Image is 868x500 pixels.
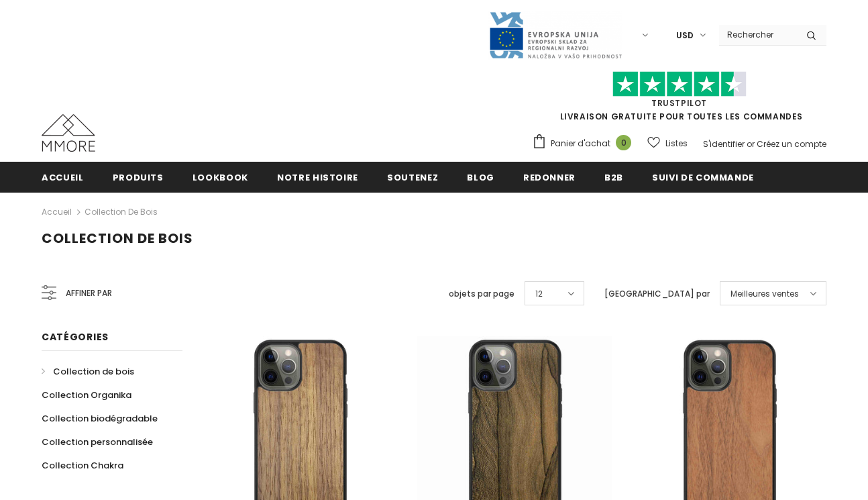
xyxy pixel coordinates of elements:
span: B2B [604,171,623,184]
a: S'identifier [703,138,745,150]
span: Collection Chakra [42,459,123,472]
a: Blog [467,162,494,192]
span: Panier d'achat [551,137,610,150]
a: Collection Organika [42,383,131,407]
span: Produits [113,171,164,184]
label: [GEOGRAPHIC_DATA] par [604,287,710,301]
a: Accueil [42,204,72,220]
a: Collection Chakra [42,454,123,477]
a: Lookbook [193,162,248,192]
a: Listes [647,132,688,155]
a: Panier d'achat 0 [532,134,638,154]
a: soutenez [387,162,438,192]
input: Search Site [719,25,796,44]
label: objets par page [449,287,514,301]
span: Catégories [42,330,109,344]
span: Collection biodégradable [42,412,158,425]
a: Collection de bois [85,206,158,217]
span: Redonner [523,171,576,184]
a: Créez un compte [757,138,826,150]
a: TrustPilot [651,97,707,109]
span: 12 [535,287,543,301]
span: LIVRAISON GRATUITE POUR TOUTES LES COMMANDES [532,77,826,122]
a: Redonner [523,162,576,192]
a: B2B [604,162,623,192]
img: Cas MMORE [42,114,95,152]
span: Suivi de commande [652,171,754,184]
a: Suivi de commande [652,162,754,192]
a: Produits [113,162,164,192]
span: or [747,138,755,150]
img: Faites confiance aux étoiles pilotes [612,71,747,97]
span: Notre histoire [277,171,358,184]
a: Collection personnalisée [42,430,153,454]
span: Collection de bois [53,365,134,378]
span: USD [676,29,694,42]
span: soutenez [387,171,438,184]
a: Collection de bois [42,360,134,383]
a: Notre histoire [277,162,358,192]
span: Collection personnalisée [42,436,153,448]
span: Listes [665,137,688,150]
span: Collection de bois [42,229,193,248]
span: Affiner par [66,286,112,301]
span: Blog [467,171,494,184]
span: Accueil [42,171,84,184]
span: Lookbook [193,171,248,184]
span: 0 [616,135,631,150]
span: Collection Organika [42,389,131,401]
a: Accueil [42,162,84,192]
img: Javni Razpis [488,11,622,60]
a: Collection biodégradable [42,407,158,430]
a: Javni Razpis [488,29,622,40]
span: Meilleures ventes [730,287,799,301]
